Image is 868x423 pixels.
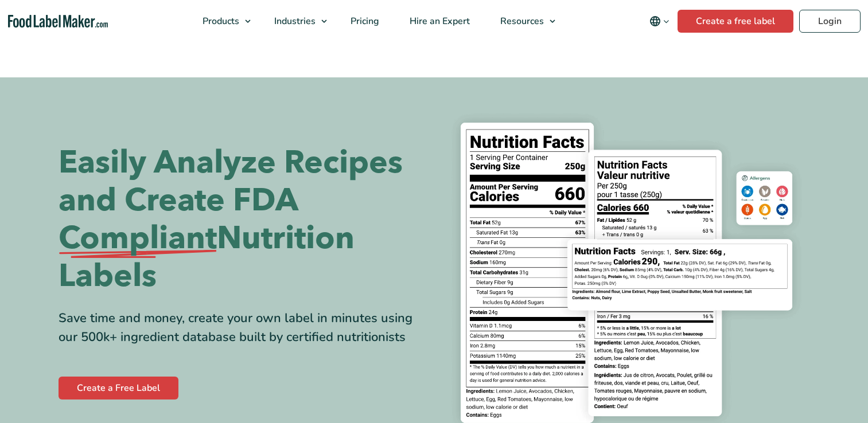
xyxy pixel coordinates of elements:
[641,10,678,33] button: Change language
[406,15,471,28] span: Hire an Expert
[799,10,861,33] a: Login
[347,15,380,28] span: Pricing
[8,15,108,28] a: Food Label Maker homepage
[678,10,793,33] a: Create a free label
[59,220,217,257] span: Compliant
[497,15,545,28] span: Resources
[59,309,426,347] div: Save time and money, create your own label in minutes using our 500k+ ingredient database built b...
[271,15,317,28] span: Industries
[59,144,426,295] h1: Easily Analyze Recipes and Create FDA Nutrition Labels
[59,377,178,399] a: Create a Free Label
[199,15,240,28] span: Products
